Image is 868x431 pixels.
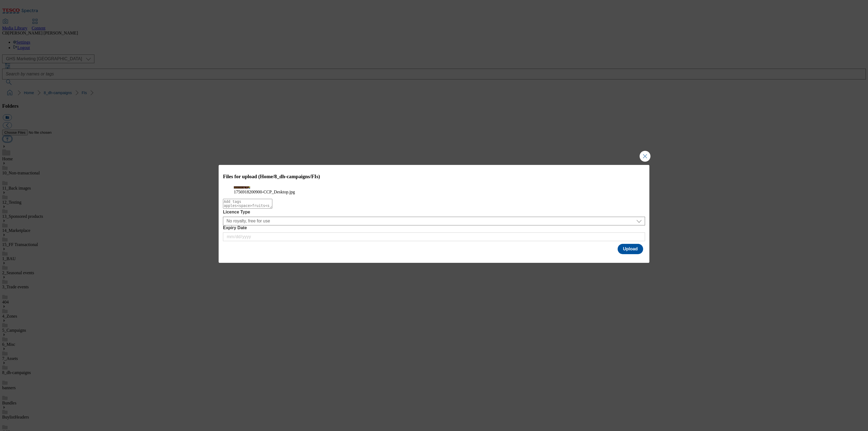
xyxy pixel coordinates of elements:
div: Modal [219,165,649,263]
label: Licence Type [223,210,645,215]
label: Expiry Date [223,225,645,230]
h3: Files for upload (Home/8_dh-campaigns/FIs) [223,174,645,180]
figcaption: 1756918200900-CCP_Desktop.jpg [234,190,634,194]
img: preview [234,186,250,189]
button: Close Modal [640,151,650,162]
button: Upload [618,244,643,254]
